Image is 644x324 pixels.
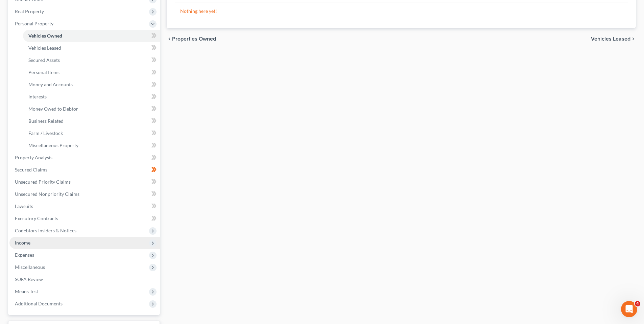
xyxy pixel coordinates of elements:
iframe: Intercom live chat [621,301,637,317]
span: Money Owed to Debtor [28,106,78,112]
a: Unsecured Priority Claims [9,176,160,188]
span: Farm / Livestock [28,130,63,136]
i: chevron_left [167,36,172,42]
a: Secured Claims [9,164,160,176]
span: 4 [635,301,640,306]
a: Executory Contracts [9,212,160,225]
span: Additional Documents [15,301,63,306]
a: Lawsuits [9,200,160,212]
a: Interests [23,91,160,103]
span: Lawsuits [15,203,33,209]
span: Property Analysis [15,155,52,160]
span: Personal Items [28,69,59,75]
a: Farm / Livestock [23,127,160,139]
a: Property Analysis [9,152,160,164]
a: Miscellaneous Property [23,139,160,152]
a: Personal Items [23,66,160,78]
span: Unsecured Priority Claims [15,179,71,185]
span: Vehicles Leased [28,45,61,51]
span: Personal Property [15,21,53,26]
span: Secured Assets [28,57,60,63]
a: Vehicles Owned [23,30,160,42]
span: Interests [28,94,47,99]
a: Money and Accounts [23,78,160,91]
span: Executory Contracts [15,215,58,221]
span: Means Test [15,288,38,294]
span: Real Property [15,8,44,14]
a: SOFA Review [9,273,160,285]
a: Secured Assets [23,54,160,66]
a: Unsecured Nonpriority Claims [9,188,160,200]
a: Vehicles Leased [23,42,160,54]
button: Vehicles Leased chevron_right [591,36,636,42]
button: chevron_left Properties Owned [167,36,216,42]
span: SOFA Review [15,276,43,282]
span: Money and Accounts [28,82,73,87]
span: Properties Owned [172,36,216,42]
span: Secured Claims [15,167,47,172]
span: Expenses [15,252,34,258]
span: Miscellaneous [15,264,45,270]
span: Vehicles Owned [28,33,62,39]
a: Business Related [23,115,160,127]
span: Miscellaneous Property [28,142,78,148]
p: Nothing here yet! [180,8,622,15]
a: Money Owed to Debtor [23,103,160,115]
span: Income [15,240,30,246]
i: chevron_right [630,36,636,42]
span: Vehicles Leased [591,36,630,42]
span: Unsecured Nonpriority Claims [15,191,79,197]
span: Business Related [28,118,64,124]
span: Codebtors Insiders & Notices [15,228,76,233]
